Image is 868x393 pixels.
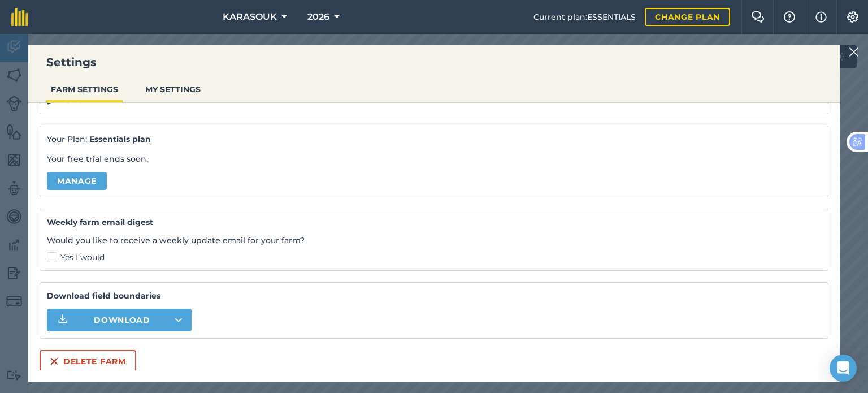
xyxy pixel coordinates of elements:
a: Change plan [645,8,730,26]
span: Current plan : ESSENTIALS [533,11,636,23]
span: Download [94,314,150,326]
h4: Weekly farm email digest [47,216,821,228]
button: Download [47,309,192,331]
a: Manage [47,172,107,190]
img: A cog icon [846,11,860,23]
button: FARM SETTINGS [46,79,123,100]
p: Your free trial ends soon. [47,153,821,165]
img: svg+xml;base64,PHN2ZyB4bWxucz0iaHR0cDovL3d3dy53My5vcmcvMjAwMC9zdmciIHdpZHRoPSIyMiIgaGVpZ2h0PSIzMC... [849,45,859,59]
strong: Download field boundaries [47,290,821,302]
img: Two speech bubbles overlapping with the left bubble in the forefront [751,11,765,23]
div: Open Intercom Messenger [830,355,857,382]
label: Yes I would [47,252,821,264]
h3: Settings [28,54,840,70]
p: Your Plan: [47,133,821,145]
img: svg+xml;base64,PHN2ZyB4bWxucz0iaHR0cDovL3d3dy53My5vcmcvMjAwMC9zdmciIHdpZHRoPSIxNiIgaGVpZ2h0PSIyNC... [50,355,59,368]
span: KARASOUK [223,10,277,24]
img: svg+xml;base64,PHN2ZyB4bWxucz0iaHR0cDovL3d3dy53My5vcmcvMjAwMC9zdmciIHdpZHRoPSIxNyIgaGVpZ2h0PSIxNy... [815,10,827,24]
span: 2026 [307,10,329,24]
img: fieldmargin Logo [11,8,28,26]
strong: Essentials plan [89,134,151,144]
img: A question mark icon [783,11,796,23]
p: Would you like to receive a weekly update email for your farm? [47,234,821,247]
button: MY SETTINGS [141,79,205,100]
button: Delete farm [40,350,136,373]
